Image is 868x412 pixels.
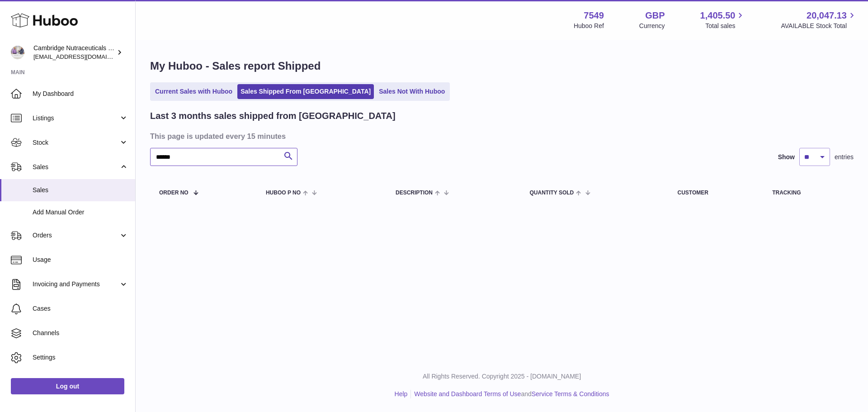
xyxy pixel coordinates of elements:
span: Quantity Sold [529,190,574,196]
span: Listings [33,114,119,123]
div: Cambridge Nutraceuticals Ltd [33,44,115,61]
a: Log out [11,378,124,394]
a: 1,405.50 Total sales [700,9,746,30]
h2: Last 3 months sales shipped from [GEOGRAPHIC_DATA] [150,110,396,122]
div: Huboo Ref [574,22,604,30]
span: 1,405.50 [700,9,736,22]
div: Customer [677,190,754,196]
strong: GBP [645,9,665,22]
span: Stock [33,138,119,147]
div: Tracking [772,190,844,196]
span: Settings [33,353,128,362]
a: Sales Not With Huboo [376,84,448,99]
a: Current Sales with Huboo [152,84,236,99]
a: 20,047.13 AVAILABLE Stock Total [781,9,857,30]
span: Orders [33,231,119,240]
p: All Rights Reserved. Copyright 2025 - [DOMAIN_NAME] [143,372,861,381]
h1: My Huboo - Sales report Shipped [150,59,854,73]
span: Huboo P no [266,190,301,196]
strong: 7549 [584,9,604,22]
span: Total sales [705,22,745,30]
a: Help [395,390,408,398]
span: Invoicing and Payments [33,280,119,289]
span: Cases [33,304,128,313]
span: My Dashboard [33,90,128,98]
span: Order No [159,190,189,196]
span: Sales [33,186,128,194]
h3: This page is updated every 15 minutes [150,131,851,141]
a: Website and Dashboard Terms of Use [414,390,521,398]
span: Usage [33,256,128,264]
a: Sales Shipped From [GEOGRAPHIC_DATA] [237,84,374,99]
span: Add Manual Order [33,208,128,217]
div: Currency [639,22,665,30]
label: Show [778,153,795,161]
span: entries [835,153,854,161]
a: Service Terms & Conditions [532,390,609,398]
li: and [411,390,609,398]
span: Description [396,190,433,196]
span: [EMAIL_ADDRESS][DOMAIN_NAME] [33,53,133,60]
img: internalAdmin-7549@internal.huboo.com [11,46,24,59]
span: 20,047.13 [807,9,847,22]
span: Channels [33,329,128,337]
span: AVAILABLE Stock Total [781,22,857,30]
span: Sales [33,163,119,171]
